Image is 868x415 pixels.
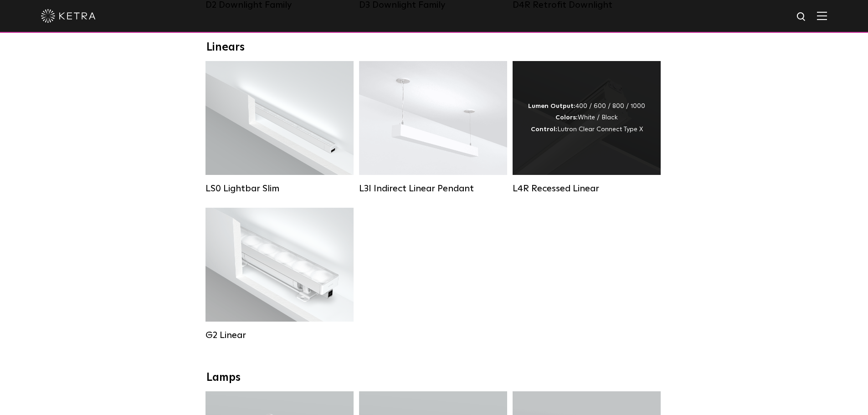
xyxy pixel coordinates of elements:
a: LS0 Lightbar Slim Lumen Output:200 / 350Colors:White / BlackControl:X96 Controller [205,61,354,194]
div: 400 / 600 / 800 / 1000 White / Black Lutron Clear Connect Type X [528,101,645,135]
img: search icon [796,11,807,23]
a: L4R Recessed Linear Lumen Output:400 / 600 / 800 / 1000Colors:White / BlackControl:Lutron Clear C... [513,61,661,194]
strong: Lumen Output: [528,103,575,109]
a: G2 Linear Lumen Output:400 / 700 / 1000Colors:WhiteBeam Angles:Flood / [GEOGRAPHIC_DATA] / Narrow... [205,208,354,341]
a: L3I Indirect Linear Pendant Lumen Output:400 / 600 / 800 / 1000Housing Colors:White / BlackContro... [359,61,507,194]
div: L4R Recessed Linear [513,183,661,194]
div: L3I Indirect Linear Pendant [359,183,507,194]
div: Linears [206,41,662,54]
div: LS0 Lightbar Slim [205,183,354,194]
div: G2 Linear [205,330,354,341]
div: Lamps [206,371,662,384]
strong: Colors: [555,114,578,121]
strong: Control: [531,126,557,133]
img: ketra-logo-2019-white [41,9,96,23]
img: Hamburger%20Nav.svg [817,11,827,20]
